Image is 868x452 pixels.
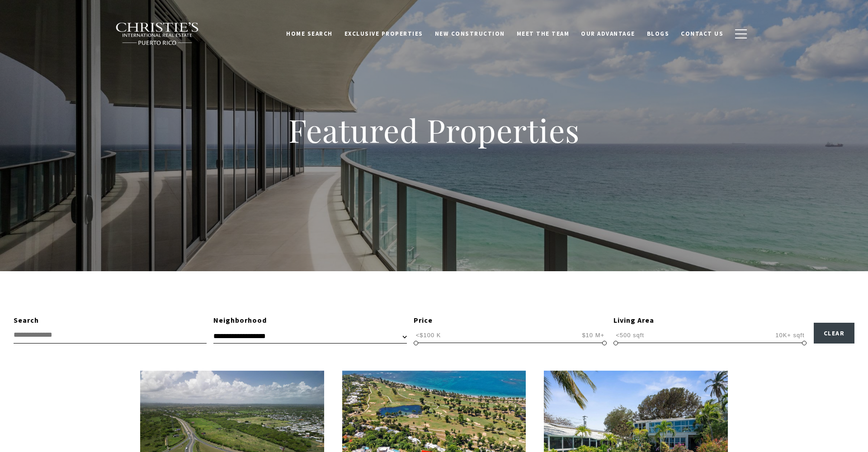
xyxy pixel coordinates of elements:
span: <500 sqft [613,331,646,339]
div: Living Area [613,315,807,326]
span: Our Advantage [581,29,635,37]
div: Price [414,315,607,326]
a: Our Advantage [575,25,641,42]
span: Blogs [647,29,670,37]
span: New Construction [435,29,505,37]
button: Clear [814,323,855,344]
a: Blogs [641,25,675,42]
a: Home Search [280,25,339,42]
a: Exclusive Properties [339,25,429,42]
a: New Construction [429,25,511,42]
span: 10K+ sqft [773,331,807,339]
h1: Featured Properties [231,110,637,150]
img: Christie's International Real Estate black text logo [115,22,199,46]
span: $10 M+ [580,331,607,339]
span: <$100 K [414,331,443,339]
a: Meet the Team [511,25,576,42]
span: Exclusive Properties [344,29,423,37]
div: Search [14,315,207,326]
div: Neighborhood [213,315,406,326]
span: Contact Us [681,29,723,37]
